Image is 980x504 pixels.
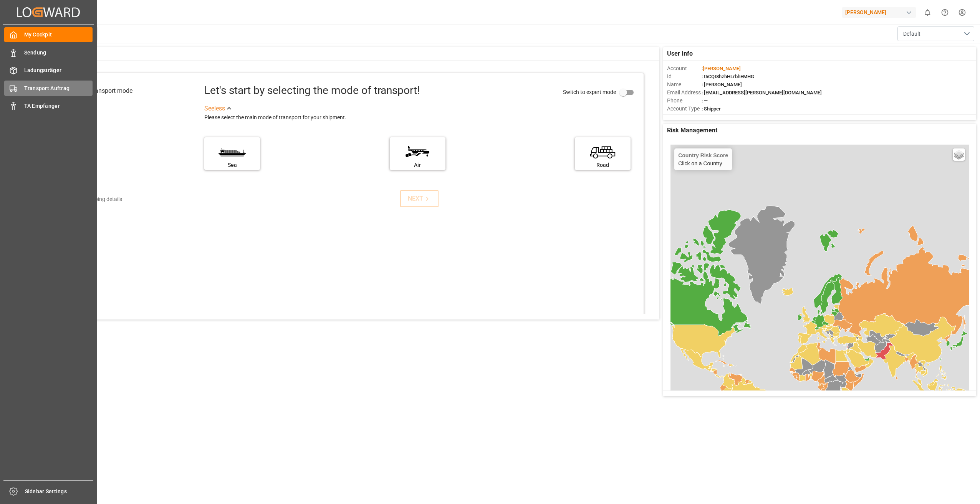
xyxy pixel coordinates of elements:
span: Name [667,81,702,89]
div: Add shipping details [74,195,122,203]
span: : [EMAIL_ADDRESS][PERSON_NAME][DOMAIN_NAME] [702,90,822,96]
div: Click on a Country [678,152,728,166]
div: Air [394,161,442,169]
span: Id [667,72,702,81]
div: Road [579,161,627,169]
a: Ladungsträger [4,63,93,78]
span: Account [667,64,702,72]
span: : t5CQI8hzhHLrbhEMHG [702,74,754,79]
button: open menu [897,26,974,41]
span: Risk Management [667,126,717,135]
span: Account Type [667,105,702,113]
span: : [PERSON_NAME] [702,82,742,87]
span: Phone [667,97,702,105]
div: Select transport mode [73,86,132,96]
div: NEXT [408,194,431,203]
span: Default [903,30,920,38]
span: Switch to expert mode [563,89,616,95]
span: Ladungsträger [24,66,93,74]
span: User Info [667,49,693,58]
span: Sendung [24,49,93,57]
div: Sea [208,161,256,169]
div: [PERSON_NAME] [842,7,916,18]
button: [PERSON_NAME] [842,5,919,20]
button: NEXT [400,190,439,207]
a: TA Empfänger [4,99,93,114]
a: Layers [953,148,965,161]
button: Help Center [936,4,954,21]
span: : — [702,98,708,104]
div: Let's start by selecting the mode of transport! [204,82,420,99]
span: My Cockpit [24,31,93,39]
h4: Country Risk Score [678,152,728,158]
span: : [702,66,741,71]
a: Transport Auftrag [4,81,93,96]
span: Email Address [667,89,702,97]
span: [PERSON_NAME] [703,66,741,71]
span: Transport Auftrag [24,84,93,92]
a: My Cockpit [4,27,93,42]
span: Sidebar Settings [25,488,94,496]
span: TA Empfänger [24,102,93,110]
button: show 0 new notifications [919,4,936,21]
a: Sendung [4,45,93,60]
div: See less [204,104,225,113]
div: Please select the main mode of transport for your shipment. [204,113,638,122]
span: : Shipper [702,106,721,112]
